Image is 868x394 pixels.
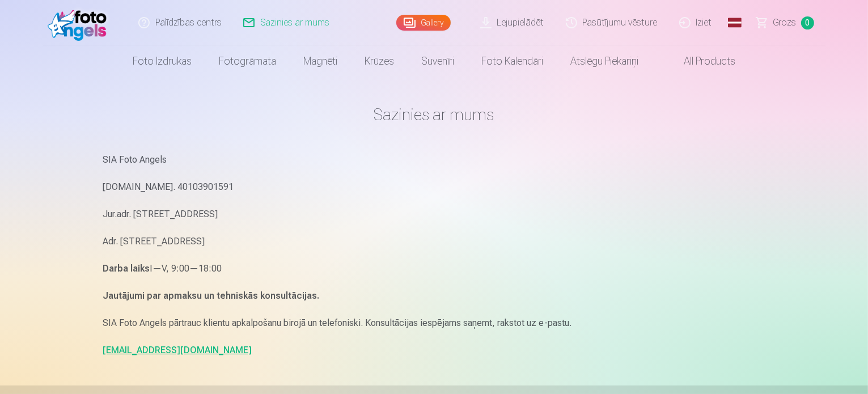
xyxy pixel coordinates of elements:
[103,104,765,125] h1: Sazinies ar mums
[103,345,252,355] a: [EMAIL_ADDRESS][DOMAIN_NAME]
[290,45,351,77] a: Magnēti
[396,15,451,31] a: Gallery
[119,45,205,77] a: Foto izdrukas
[103,206,765,222] p: Jur.adr. [STREET_ADDRESS]
[103,263,150,274] strong: Darba laiks
[773,16,797,29] span: Grozs
[103,234,765,249] p: Adr. [STREET_ADDRESS]
[103,152,765,168] p: SIA Foto Angels
[48,5,113,41] img: /fa1
[801,16,814,29] span: 0
[103,315,765,331] p: SIA Foto Angels pārtrauc klientu apkalpošanu birojā un telefoniski. Konsultācijas iespējams saņem...
[557,45,652,77] a: Atslēgu piekariņi
[103,179,765,195] p: [DOMAIN_NAME]. 40103901591
[103,261,765,277] p: I—V, 9:00—18:00
[351,45,408,77] a: Krūzes
[468,45,557,77] a: Foto kalendāri
[652,45,749,77] a: All products
[408,45,468,77] a: Suvenīri
[103,290,320,301] strong: Jautājumi par apmaksu un tehniskās konsultācijas.
[205,45,290,77] a: Fotogrāmata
